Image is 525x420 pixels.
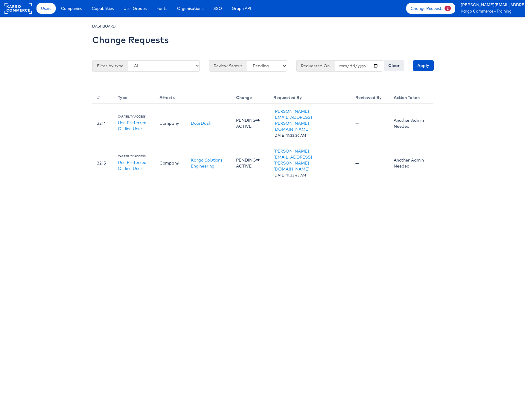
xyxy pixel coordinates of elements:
[389,90,433,104] th: Action Taken
[191,157,223,169] a: Kargo Solutions Engineering
[41,5,51,11] span: Users
[406,3,455,14] a: Change Requests2
[92,143,113,183] td: 3215
[273,148,312,172] a: [PERSON_NAME][EMAIL_ADDRESS][PERSON_NAME][DOMAIN_NAME]
[152,3,172,14] a: Fonts
[231,143,269,183] td: PENDING ACTIVE
[232,5,251,11] span: Graph API
[461,2,521,8] a: [PERSON_NAME][EMAIL_ADDRESS][PERSON_NAME][DOMAIN_NAME]
[155,104,186,143] td: Company
[92,60,128,71] span: Filter by type
[461,8,521,15] a: Kargo Commerce - Training
[445,6,451,11] span: 2
[296,60,334,71] span: Requested On
[155,90,231,104] th: Affects
[155,143,186,183] td: Company
[209,3,226,14] a: SSO
[191,121,211,126] a: DoorDash
[394,118,424,129] span: Another Admin Needed
[118,155,148,159] div: CAPABILITY ACCESS
[273,133,306,138] span: [DATE] 11:33:36 AM
[269,90,350,104] th: Requested By
[351,104,389,143] td: —
[156,5,167,11] span: Fonts
[92,104,113,143] td: 3214
[118,160,147,171] a: Use Preferred Offline User
[92,35,169,45] h2: Change Requests
[173,3,208,14] a: Organisations
[384,60,404,71] input: Clear
[92,90,113,104] th: #
[231,90,269,104] th: Change
[209,60,247,71] span: Review Status
[273,109,312,132] a: [PERSON_NAME][EMAIL_ADDRESS][PERSON_NAME][DOMAIN_NAME]
[227,3,256,14] a: Graph API
[351,90,389,104] th: Reviewed By
[273,173,306,177] span: [DATE] 11:33:45 AM
[413,60,434,71] input: Apply
[57,3,86,14] a: Companies
[118,120,147,131] a: Use Preferred Offline User
[213,5,222,11] span: SSO
[61,5,82,11] span: Companies
[92,24,116,28] small: DASHBOARD
[92,5,114,11] span: Capabilities
[124,5,147,11] span: User Groups
[394,157,424,169] span: Another Admin Needed
[113,90,155,104] th: Type
[351,143,389,183] td: —
[177,5,203,11] span: Organisations
[36,3,56,14] a: Users
[87,3,118,14] a: Capabilities
[118,115,148,119] div: CAPABILITY ACCESS
[119,3,151,14] a: User Groups
[231,104,269,143] td: PENDING ACTIVE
